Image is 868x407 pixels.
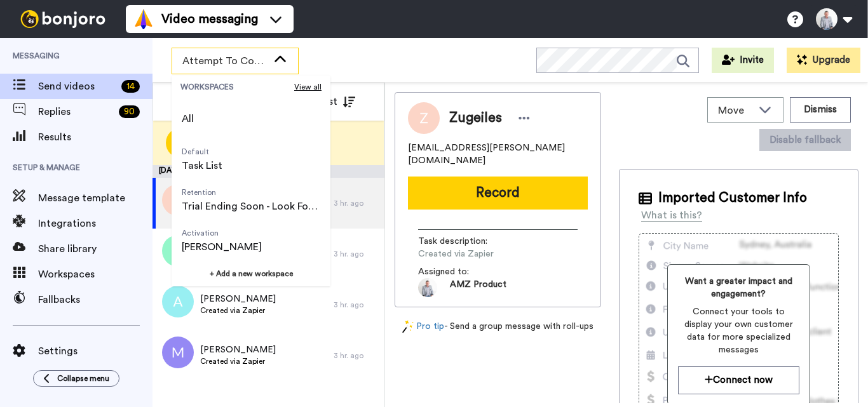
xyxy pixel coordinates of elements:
img: z.png [162,184,194,216]
span: Connect your tools to display your own customer data for more specialized messages [678,305,799,356]
div: [DATE] [153,165,384,178]
span: Workspaces [38,267,153,282]
div: 90 [119,105,140,118]
button: Record [408,177,588,210]
button: Collapse menu [33,370,119,387]
span: Assigned to: [418,265,507,278]
span: [PERSON_NAME] [200,344,276,356]
span: WORKSPACES [180,82,294,92]
div: 3 hr. ago [334,350,378,361]
span: Message template [38,190,153,206]
img: Image of Zugeiles [408,102,440,134]
button: Disable fallback [759,129,851,151]
span: Attempt To Contact 3 [182,53,268,69]
button: Dismiss [790,97,851,123]
span: Settings [38,344,153,359]
span: Activation [182,228,262,238]
img: magic-wand.svg [402,320,414,333]
span: Want a greater impact and engagement? [678,275,799,300]
span: All [182,111,194,126]
span: Created via Zapier [200,356,276,366]
button: Invite [712,48,774,73]
span: Created via Zapier [200,305,276,316]
img: h.png [162,235,194,267]
img: bj-logo-header-white.svg [15,10,111,28]
span: Fallbacks [38,292,153,307]
span: Results [38,130,153,145]
div: What is this? [641,208,702,223]
img: vm-color.svg [133,9,154,29]
span: Created via Zapier [418,248,539,260]
span: Retention [182,187,320,197]
span: [PERSON_NAME] [200,293,276,305]
span: Send videos [38,79,116,94]
div: 14 [121,80,140,93]
span: View all [294,82,322,92]
span: Collapse menu [57,373,109,384]
span: Default [182,147,222,157]
img: m.png [162,337,194,368]
span: Imported Customer Info [658,189,807,208]
button: Upgrade [787,48,860,73]
span: Zugeiles [449,109,502,128]
a: Pro tip [402,320,444,333]
span: Integrations [38,216,153,231]
span: Task description : [418,235,507,248]
span: AMZ Product [450,278,506,297]
span: Move [718,103,752,118]
span: Replies [38,104,114,119]
img: 0c7be819-cb90-4fe4-b844-3639e4b630b0-1684457197.jpg [418,278,437,297]
button: Connect now [678,366,799,394]
span: Trial Ending Soon - Look Forward to Working with you. [182,199,320,214]
div: - Send a group message with roll-ups [395,320,601,333]
div: 3 hr. ago [334,198,378,208]
span: [EMAIL_ADDRESS][PERSON_NAME][DOMAIN_NAME] [408,142,588,167]
img: a.png [162,286,194,317]
span: Share library [38,241,153,257]
button: + Add a new workspace [172,261,330,286]
div: 3 hr. ago [334,249,378,259]
span: Video messaging [161,10,258,28]
span: [PERSON_NAME] [182,239,262,255]
div: 3 hr. ago [334,300,378,310]
span: Task List [182,158,222,173]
